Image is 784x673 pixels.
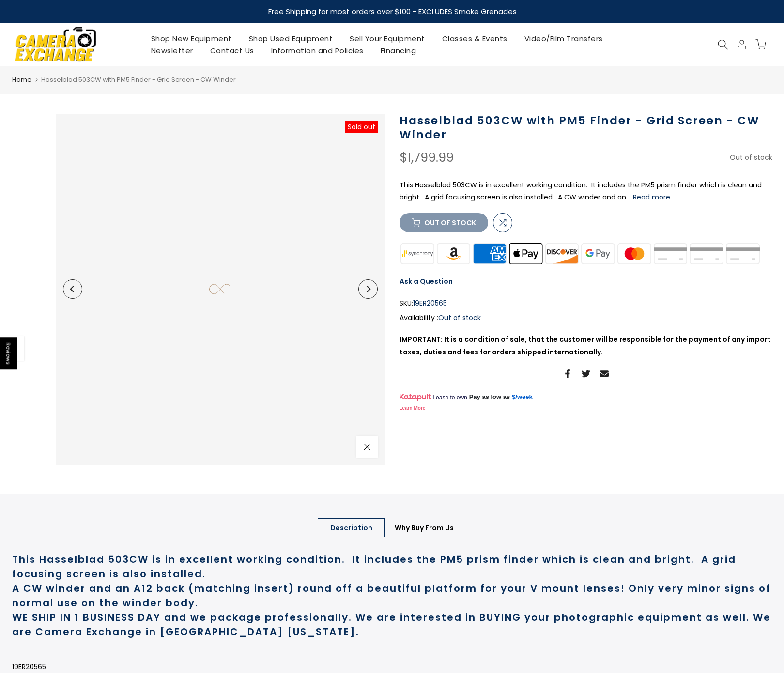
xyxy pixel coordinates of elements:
[262,45,372,57] a: Information and Policies
[582,368,590,380] a: Share on Twitter
[12,661,772,673] p: 19ER20565
[341,32,434,45] a: Sell Your Equipment
[400,276,453,286] a: Ask a Question
[12,611,771,639] strong: WE SHIP IN 1 BUSINESS DAY and we package professionally. We are interested in BUYING your photogr...
[63,279,82,299] button: Previous
[41,75,236,84] span: Hasselblad 503CW with PM5 Finder - Grid Screen - CW Winder
[616,242,652,266] img: master
[469,393,510,401] span: Pay as low as
[400,114,772,142] h1: Hasselblad 503CW with PM5 Finder - Grid Screen - CW Winder
[544,242,580,266] img: discover
[413,297,447,309] span: 19ER20565
[318,518,385,537] a: Description
[435,242,472,266] img: amazon payments
[358,279,378,299] button: Next
[201,45,262,57] a: Contact Us
[372,45,425,57] a: Financing
[12,75,31,85] a: Home
[633,193,670,201] button: Read more
[438,313,481,322] span: Out of stock
[472,242,508,266] img: american express
[142,45,201,57] a: Newsletter
[507,242,544,266] img: apple pay
[652,242,689,266] img: paypal
[580,242,616,266] img: google pay
[730,153,772,162] span: Out of stock
[563,368,572,380] a: Share on Facebook
[12,552,736,581] strong: This Hasselblad 503CW is in excellent working condition. It includes the PM5 prism finder which i...
[516,32,611,45] a: Video/Film Transfers
[400,152,454,164] div: $1,799.99
[433,32,516,45] a: Classes & Events
[400,242,436,266] img: synchrony
[400,179,772,203] p: This Hasselblad 503CW is in excellent working condition. It includes the PM5 prism finder which i...
[400,312,772,324] div: Availability :
[382,518,466,537] a: Why Buy From Us
[724,242,761,266] img: visa
[400,297,772,309] div: SKU:
[600,368,609,380] a: Share on Email
[400,405,426,411] a: Learn More
[400,335,771,356] strong: IMPORTANT: It is a condition of sale, that the customer will be responsible for the payment of an...
[12,581,771,610] strong: A CW winder and an A12 back (matching insert) round off a beautiful platform for your V mount len...
[142,32,240,45] a: Shop New Equipment
[268,6,516,16] strong: Free Shipping for most orders over $100 - EXCLUDES Smoke Grenades
[240,32,341,45] a: Shop Used Equipment
[512,393,533,401] a: $/week
[432,394,467,401] span: Lease to own
[689,242,725,266] img: shopify pay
